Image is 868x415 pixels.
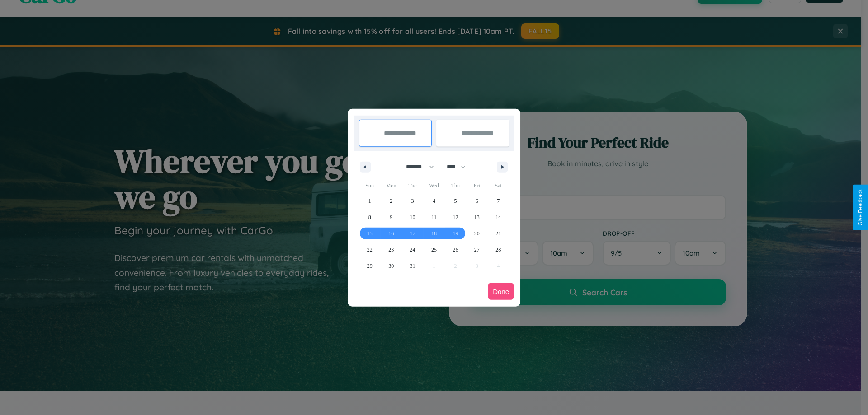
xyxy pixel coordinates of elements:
[359,242,380,258] button: 22
[474,225,480,242] span: 20
[410,225,415,242] span: 17
[359,209,380,225] button: 8
[359,178,380,193] span: Sun
[495,242,501,258] span: 28
[423,225,444,242] button: 18
[359,225,380,242] button: 15
[423,193,444,209] button: 4
[380,242,401,258] button: 23
[476,193,478,209] span: 6
[453,209,458,225] span: 12
[431,225,437,242] span: 18
[433,193,435,209] span: 4
[488,242,509,258] button: 28
[402,258,423,274] button: 31
[402,242,423,258] button: 24
[454,193,457,209] span: 5
[388,225,394,242] span: 16
[466,178,487,193] span: Fri
[367,242,373,258] span: 22
[466,225,487,242] button: 20
[388,242,394,258] span: 23
[466,209,487,225] button: 13
[402,178,423,193] span: Tue
[367,225,373,242] span: 15
[380,178,401,193] span: Mon
[488,225,509,242] button: 21
[488,193,509,209] button: 7
[380,258,401,274] button: 30
[495,209,501,225] span: 14
[445,225,466,242] button: 19
[495,225,501,242] span: 21
[410,258,415,274] span: 31
[390,209,392,225] span: 9
[474,209,480,225] span: 13
[445,193,466,209] button: 5
[453,225,458,242] span: 19
[410,209,415,225] span: 10
[402,193,423,209] button: 3
[466,193,487,209] button: 6
[445,242,466,258] button: 26
[466,242,487,258] button: 27
[423,209,444,225] button: 11
[402,225,423,242] button: 17
[497,193,500,209] span: 7
[367,258,373,274] span: 29
[359,258,380,274] button: 29
[857,189,863,226] div: Give Feedback
[359,193,380,209] button: 1
[453,242,458,258] span: 26
[488,209,509,225] button: 14
[410,242,415,258] span: 24
[368,209,371,225] span: 8
[411,193,414,209] span: 3
[423,178,444,193] span: Wed
[431,209,437,225] span: 11
[474,242,480,258] span: 27
[380,225,401,242] button: 16
[402,209,423,225] button: 10
[445,178,466,193] span: Thu
[380,193,401,209] button: 2
[388,258,394,274] span: 30
[445,209,466,225] button: 12
[390,193,392,209] span: 2
[488,283,514,300] button: Done
[380,209,401,225] button: 9
[368,193,371,209] span: 1
[431,242,437,258] span: 25
[423,242,444,258] button: 25
[488,178,509,193] span: Sat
